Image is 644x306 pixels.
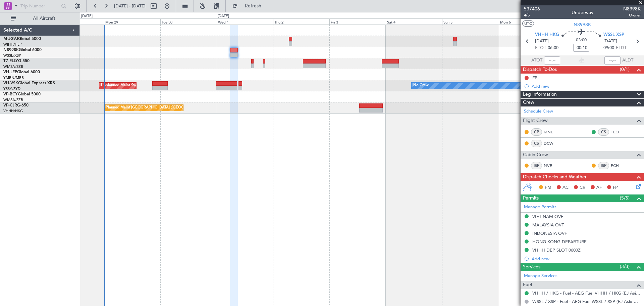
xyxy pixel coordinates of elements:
a: YSSY/SYD [3,86,20,91]
a: VH-VSKGlobal Express XRS [3,81,55,85]
div: HONG KONG DEPARTURE [532,239,587,245]
span: 03:00 [576,37,587,44]
a: M-JGVJGlobal 5000 [3,37,41,41]
a: VHHH / HKG - Fuel - AEG Fuel VHHH / HKG (EJ Asia Only) [532,290,641,296]
span: Crew [523,99,534,106]
span: PM [545,184,551,191]
a: VP-CJRG-650 [3,103,29,107]
span: 537406 [524,5,540,12]
span: FP [613,184,618,191]
span: Fuel [523,281,532,289]
div: FPL [532,75,540,81]
div: VIET NAM OVF [532,214,563,219]
div: MALAYSIA OVF [532,222,564,228]
a: WSSL/XSP [3,53,21,58]
span: VHHH HKG [535,32,559,38]
span: VH-VSK [3,81,18,85]
a: PCH [611,163,626,169]
span: Cabin Crew [523,151,548,159]
div: Mon 6 [499,18,555,25]
span: (5/5) [620,194,630,202]
span: Owner [623,12,641,18]
span: Services [523,263,540,271]
div: Thu 2 [273,18,329,25]
a: WMSA/SZB [3,64,23,69]
span: Leg Information [523,91,557,98]
span: T7-ELLY [3,59,18,63]
a: WMSA/SZB [3,97,23,102]
div: Planned Maint [GEOGRAPHIC_DATA] ([GEOGRAPHIC_DATA] Intl) [106,103,218,113]
span: Dispatch Checks and Weather [523,173,587,181]
div: Sat 4 [386,18,442,25]
a: WSSL / XSP - Fuel - AEG Fuel WSSL / XSP (EJ Asia Only) [532,299,641,304]
a: TEO [611,129,626,135]
a: WIHH/HLP [3,42,22,47]
div: Tue 30 [160,18,217,25]
a: MNL [544,129,559,135]
span: ATOT [531,57,542,64]
span: (3/3) [620,263,630,270]
span: [DATE] - [DATE] [114,3,146,9]
span: ETOT [535,45,546,51]
input: Trip Number [20,1,59,11]
span: 09:00 [603,45,614,51]
div: Fri 3 [329,18,386,25]
a: VP-BCYGlobal 5000 [3,92,41,96]
span: Permits [523,194,539,202]
a: N8998KGlobal 6000 [3,48,42,52]
a: NVE [544,163,559,169]
a: VHHH/HKG [3,108,23,114]
div: Unplanned Maint Sydney ([PERSON_NAME] Intl) [101,81,183,91]
div: VHHH DEP SLOT 0600Z [532,247,581,253]
span: Dispatch To-Dos [523,66,557,74]
span: VH-LEP [3,70,17,74]
span: VP-BCY [3,92,18,96]
div: ISP [598,162,609,169]
a: YMEN/MEB [3,75,24,80]
span: WSSL XSP [603,32,624,38]
div: INDONESIA OVF [532,230,567,236]
div: [DATE] [81,13,93,19]
a: T7-ELLYG-550 [3,59,30,63]
div: No Crew [413,81,429,91]
span: VP-CJR [3,103,17,107]
span: ELDT [616,45,627,51]
a: VH-LEPGlobal 6000 [3,70,40,74]
button: Refresh [229,1,269,11]
div: Wed 1 [217,18,273,25]
button: All Aircraft [7,13,73,24]
div: [DATE] [218,13,229,19]
div: Sun 5 [442,18,498,25]
span: N8998K [623,5,641,12]
span: 4/5 [524,12,540,18]
span: 06:00 [548,45,558,51]
span: (0/1) [620,66,630,73]
span: ALDT [622,57,633,64]
span: Flight Crew [523,117,548,125]
span: AC [562,184,569,191]
div: Add new [532,256,641,262]
span: Refresh [239,4,267,8]
div: Underway [572,9,593,16]
button: UTC [522,20,534,27]
div: ISP [531,162,542,169]
div: CS [531,140,542,147]
span: M-JGVJ [3,37,18,41]
div: CP [531,128,542,136]
span: AF [596,184,602,191]
div: Add new [532,83,641,89]
span: [DATE] [603,38,617,45]
div: Mon 29 [104,18,160,25]
a: DCW [544,140,559,146]
a: Schedule Crew [524,108,553,115]
span: All Aircraft [17,16,71,21]
a: Manage Services [524,273,557,279]
div: CS [598,128,609,136]
span: [DATE] [535,38,549,45]
span: N8998K [574,21,591,28]
span: N8998K [3,48,19,52]
input: --:-- [544,56,560,64]
a: Manage Permits [524,204,556,211]
span: CR [580,184,585,191]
